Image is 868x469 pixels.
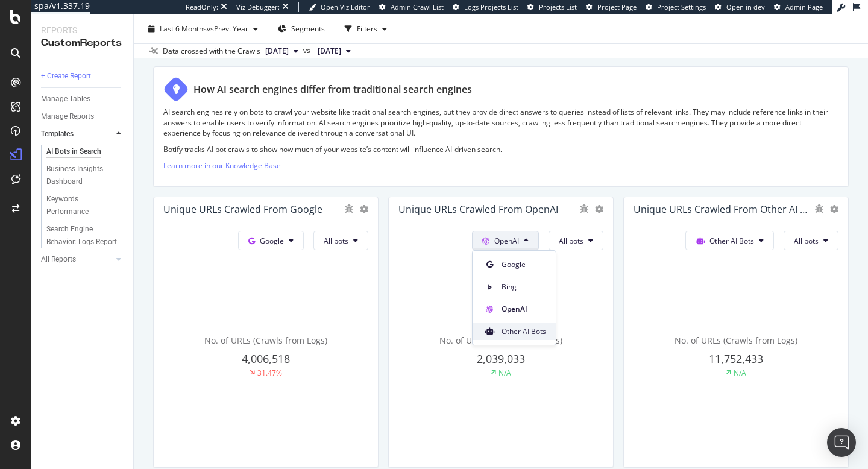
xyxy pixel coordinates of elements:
button: Last 6 MonthsvsPrev. Year [143,19,263,39]
button: Other AI Bots [685,231,774,250]
a: Templates [41,128,113,140]
button: Google [238,231,304,250]
span: No. of URLs (Crawls from Logs) [675,335,797,346]
div: Search Engine Behavior: Logs Report [46,223,118,248]
a: Manage Tables [41,93,125,105]
div: How AI search engines differ from traditional search engines [193,83,472,96]
span: Project Page [597,2,637,11]
div: bug [344,204,354,213]
div: Keywords Performance [46,193,114,218]
span: Open in dev [726,2,765,11]
span: Google [260,236,284,246]
button: Filters [340,19,392,39]
div: Viz Debugger: [236,2,280,12]
div: Open Intercom Messenger [827,428,856,457]
button: OpenAI [472,231,539,250]
div: N/A [734,368,746,378]
a: Keywords Performance [46,193,125,218]
div: N/A [498,368,511,378]
a: Admin Page [774,2,823,12]
div: + Create Report [41,70,91,83]
span: Google [502,259,546,270]
a: Admin Crawl List [379,2,444,12]
span: All bots [794,236,819,246]
div: Manage Reports [41,110,94,123]
span: Open Viz Editor [321,2,370,11]
span: Segments [291,24,325,34]
div: Manage Tables [41,93,90,105]
span: Bing [502,282,546,292]
p: AI search engines rely on bots to crawl your website like traditional search engines, but they pr... [163,107,838,137]
div: AI Bots in Search [46,145,101,158]
div: How AI search engines differ from traditional search enginesAI search engines rely on bots to cra... [153,66,849,187]
span: All bots [559,236,583,246]
a: Open in dev [715,2,765,12]
button: Segments [273,19,330,39]
span: 11,752,433 [709,351,763,366]
div: Unique URLs Crawled from OpenAI [398,203,558,215]
button: All bots [313,231,368,250]
div: Unique URLs Crawled from Google [163,203,322,215]
button: All bots [784,231,838,250]
div: Unique URLs Crawled from Other AI Bots [634,203,808,215]
div: CustomReports [41,36,124,50]
span: 2025 Sep. 5th [265,46,289,57]
div: ReadOnly: [186,2,218,12]
a: + Create Report [41,70,125,83]
button: [DATE] [260,44,303,58]
a: Project Settings [646,2,706,12]
a: Manage Reports [41,110,125,123]
a: All Reports [41,253,113,266]
span: OpenAI [502,304,546,315]
span: Last 6 Months [160,24,207,34]
div: Unique URLs Crawled from Other AI BotsOther AI BotsAll botsNo. of URLs (Crawls from Logs)11,752,4... [623,197,849,468]
span: Admin Page [785,2,823,11]
span: Admin Crawl List [391,2,444,11]
p: Botify tracks AI bot crawls to show how much of your website’s content will influence AI-driven s... [163,144,838,154]
div: Business Insights Dashboard [46,163,116,188]
span: All bots [324,236,348,246]
span: 2,039,033 [477,351,525,366]
button: All bots [549,231,603,250]
a: Business Insights Dashboard [46,163,125,188]
div: Data crossed with the Crawls [163,46,260,57]
div: Filters [357,24,377,34]
span: No. of URLs (Crawls from Logs) [439,335,562,346]
span: Projects List [539,2,577,11]
span: Other AI Bots [709,236,754,246]
div: bug [814,204,824,213]
div: Templates [41,128,74,140]
a: Search Engine Behavior: Logs Report [46,223,125,248]
a: Open Viz Editor [309,2,370,12]
span: 2024 Aug. 30th [318,46,341,57]
span: No. of URLs (Crawls from Logs) [204,335,327,346]
a: Logs Projects List [453,2,518,12]
div: bug [579,204,589,213]
div: 31.47% [257,368,282,378]
div: Unique URLs Crawled from GoogleGoogleAll botsNo. of URLs (Crawls from Logs)4,006,51831.47% [153,197,379,468]
a: Projects List [527,2,577,12]
span: OpenAI [494,236,519,246]
span: 4,006,518 [242,351,290,366]
span: Project Settings [657,2,706,11]
button: [DATE] [313,44,356,58]
div: Unique URLs Crawled from OpenAIOpenAIAll botsNo. of URLs (Crawls from Logs)2,039,033N/A [388,197,614,468]
span: Logs Projects List [464,2,518,11]
span: Other AI Bots [502,326,546,337]
span: vs [303,45,313,56]
div: All Reports [41,253,76,266]
span: vs Prev. Year [207,24,248,34]
a: AI Bots in Search [46,145,125,158]
a: Project Page [586,2,637,12]
a: Learn more in our Knowledge Base [163,160,281,171]
div: Reports [41,24,124,36]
